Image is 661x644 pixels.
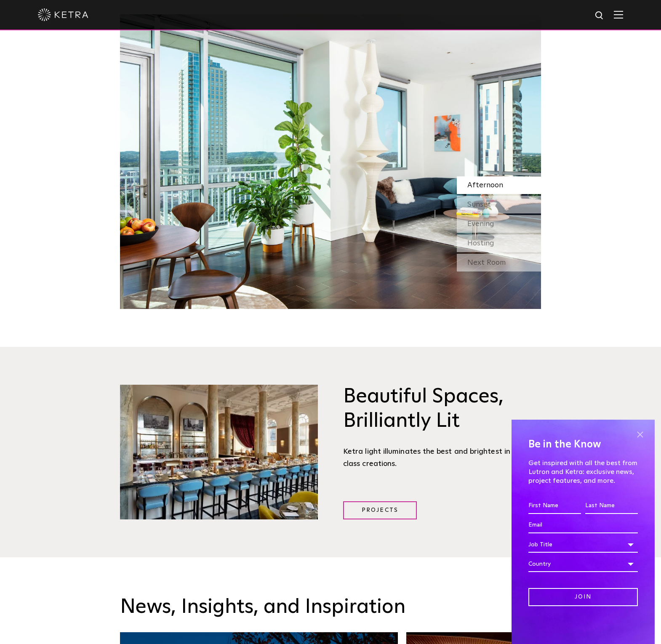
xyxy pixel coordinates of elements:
input: Email [528,517,638,533]
img: SS_HBD_LivingRoom_Desktop_01 [120,14,541,309]
span: Evening [467,220,494,228]
img: ketra-logo-2019-white [38,8,88,21]
h3: Beautiful Spaces, Brilliantly Lit [343,385,541,433]
div: Country [528,556,638,572]
span: Afternoon [467,181,503,189]
h4: Be in the Know [528,436,638,452]
h3: News, Insights, and Inspiration [120,595,541,620]
div: Next Room [457,254,541,271]
span: Hosting [467,240,494,247]
img: Brilliantly Lit@2x [120,385,318,519]
div: Ketra light illuminates the best and brightest in world-class creations. [343,446,541,470]
div: Job Title [528,537,638,553]
input: Last Name [585,498,638,514]
input: Join [528,588,638,606]
img: Hamburger%20Nav.svg [614,11,623,19]
a: Projects [343,501,417,519]
input: First Name [528,498,581,514]
img: search icon [594,11,605,21]
span: Sunset [467,201,491,208]
p: Get inspired with all the best from Lutron and Ketra: exclusive news, project features, and more. [528,459,638,485]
